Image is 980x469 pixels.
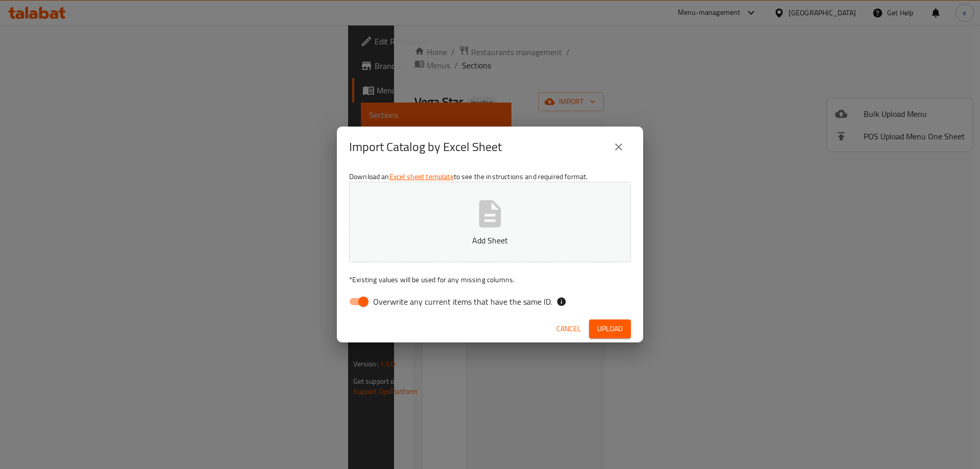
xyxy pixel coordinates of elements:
button: close [606,135,631,159]
span: Upload [597,323,623,335]
h2: Import Catalog by Excel Sheet [349,139,502,155]
span: Cancel [556,323,581,335]
button: Upload [589,319,631,338]
svg: If the overwrite option isn't selected, then the items that match an existing ID will be ignored ... [556,297,567,307]
a: Excel sheet template [389,170,454,183]
p: Add Sheet [365,234,615,246]
span: Overwrite any current items that have the same ID. [373,295,552,308]
button: Cancel [552,319,585,338]
div: Download an to see the instructions and required format. [337,167,643,315]
button: Add Sheet [349,182,631,262]
p: Existing values will be used for any missing columns. [349,275,631,285]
